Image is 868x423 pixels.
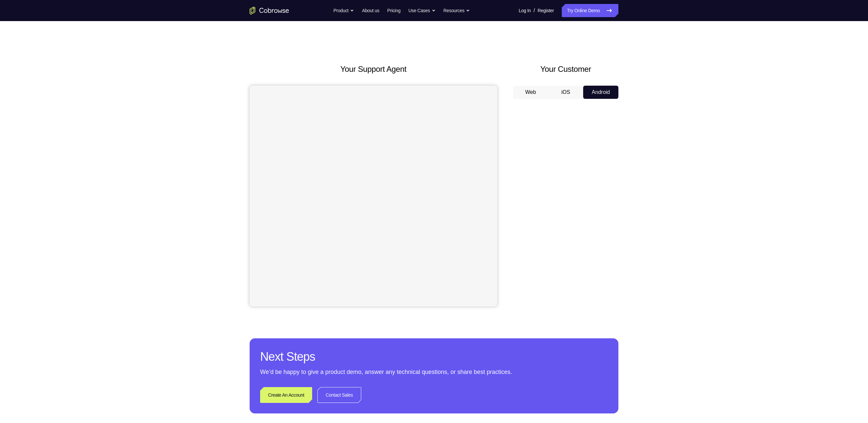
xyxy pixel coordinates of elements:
[260,367,608,377] p: We’d be happy to give a product demo, answer any technical questions, or share best practices.
[562,4,618,17] a: Try Online Demo
[250,7,289,14] a: Go to the home page
[334,4,354,17] button: Product
[317,387,361,403] a: Contact Sales
[538,4,554,17] a: Register
[519,4,531,17] a: Log In
[260,349,608,365] h2: Next Steps
[513,63,618,75] h2: Your Customer
[408,4,435,17] button: Use Cases
[362,4,379,17] a: About us
[533,7,535,14] span: /
[583,86,618,99] button: Android
[387,4,400,17] a: Pricing
[260,387,312,403] a: Create An Account
[513,86,548,99] button: Web
[444,4,470,17] button: Resources
[548,86,583,99] button: iOS
[250,63,497,75] h2: Your Support Agent
[250,86,497,306] iframe: Agent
